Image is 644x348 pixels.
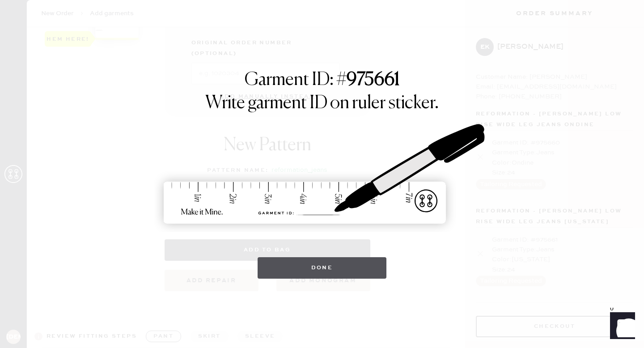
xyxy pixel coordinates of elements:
img: ruler-sticker-sharpie.svg [154,101,490,248]
h1: Garment ID: # [245,69,400,93]
strong: 975661 [347,71,400,89]
button: Done [258,257,387,279]
h1: Write garment ID on ruler sticker. [205,93,439,114]
iframe: Front Chat [602,308,640,346]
